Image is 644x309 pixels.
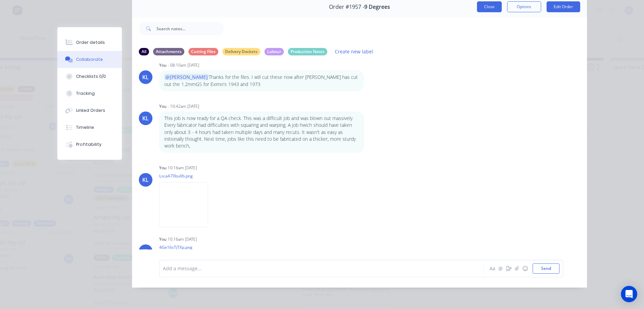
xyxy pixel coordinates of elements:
[168,103,199,109] div: - 10:42am [DATE]
[153,48,184,55] div: Attachments
[57,102,122,119] button: Linked Orders
[76,141,102,148] div: Profitability
[159,62,166,68] div: You
[159,244,215,250] p: 4Ge16sTjTXp.png
[57,119,122,136] button: Timeline
[57,136,122,153] button: Profitability
[57,68,122,85] button: Checklists 0/0
[364,4,390,10] span: 9 Degrees
[168,62,199,68] div: - 08:10am [DATE]
[164,74,359,88] p: Thanks for the files. I will cut these now after [PERSON_NAME] has cut out the 1.2mmGS for Eximo'...
[142,114,149,122] div: KL
[57,34,122,51] button: Order details
[142,247,149,255] div: KL
[507,1,541,12] button: Options
[164,74,209,80] span: @[PERSON_NAME]
[547,1,580,12] button: Edit Order
[168,236,197,242] div: 10:16am [DATE]
[331,47,377,56] button: Create new label
[157,22,224,35] input: Search notes...
[76,90,95,97] div: Tracking
[521,264,529,273] button: ☺
[489,264,497,273] button: Aa
[76,107,105,114] div: Linked Orders
[142,176,149,184] div: KL
[533,263,559,274] button: Send
[76,56,103,63] div: Collaborate
[288,48,327,55] div: Production Notes
[76,73,106,80] div: Checklists 0/0
[159,165,166,171] div: You
[57,85,122,102] button: Tracking
[164,115,359,149] p: This job is now ready for a QA check. This was a difficult job and was blown out massively. Every...
[76,39,105,46] div: Order details
[188,48,218,55] div: Cutting Files
[159,173,215,179] p: LscaA7XbuVb.png
[497,264,505,273] button: @
[477,1,502,12] button: Close
[264,48,284,55] div: Labour
[159,103,166,109] div: You
[168,165,197,171] div: 10:16am [DATE]
[76,124,94,131] div: Timeline
[159,236,166,242] div: You
[621,286,637,302] div: Open Intercom Messenger
[57,51,122,68] button: Collaborate
[222,48,260,55] div: Delivery Dockets
[329,4,364,10] span: Order #1957 -
[139,48,149,55] div: All
[142,73,149,81] div: KL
